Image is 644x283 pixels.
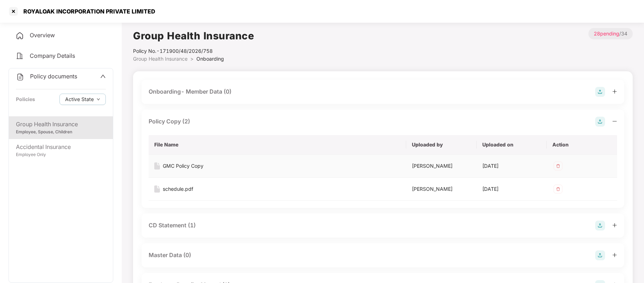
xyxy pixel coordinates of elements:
div: Policies [16,95,35,103]
span: Group Health Insurance [133,56,188,62]
img: svg+xml;base64,PHN2ZyB4bWxucz0iaHR0cDovL3d3dy53My5vcmcvMjAwMC9zdmciIHdpZHRoPSIxNiIgaGVpZ2h0PSIyMC... [154,185,160,193]
th: Uploaded by [406,135,477,155]
span: plus [612,89,617,94]
img: svg+xml;base64,PHN2ZyB4bWxucz0iaHR0cDovL3d3dy53My5vcmcvMjAwMC9zdmciIHdpZHRoPSIyNCIgaGVpZ2h0PSIyNC... [16,73,24,81]
img: svg+xml;base64,PHN2ZyB4bWxucz0iaHR0cDovL3d3dy53My5vcmcvMjAwMC9zdmciIHdpZHRoPSIyOCIgaGVpZ2h0PSIyOC... [595,87,605,97]
span: Active State [65,95,94,103]
div: [PERSON_NAME] [412,162,471,170]
img: svg+xml;base64,PHN2ZyB4bWxucz0iaHR0cDovL3d3dy53My5vcmcvMjAwMC9zdmciIHdpZHRoPSIxNiIgaGVpZ2h0PSIyMC... [154,162,160,170]
img: svg+xml;base64,PHN2ZyB4bWxucz0iaHR0cDovL3d3dy53My5vcmcvMjAwMC9zdmciIHdpZHRoPSIyOCIgaGVpZ2h0PSIyOC... [595,250,605,260]
span: Overview [30,32,55,39]
h1: Group Health Insurance [133,28,254,44]
div: Policy No.- 171900/48/2026/758 [133,47,254,55]
span: plus [612,223,617,228]
span: Company Details [30,52,75,59]
span: plus [612,253,617,257]
div: schedule.pdf [163,185,193,193]
span: 28 pending [594,30,619,37]
span: Policy documents [30,73,77,80]
div: [DATE] [482,162,541,170]
div: Master Data (0) [149,251,191,260]
th: File Name [149,135,406,155]
span: minus [612,119,617,124]
div: Policy Copy (2) [149,117,190,126]
img: svg+xml;base64,PHN2ZyB4bWxucz0iaHR0cDovL3d3dy53My5vcmcvMjAwMC9zdmciIHdpZHRoPSIzMiIgaGVpZ2h0PSIzMi... [552,183,564,195]
th: Uploaded on [477,135,547,155]
img: svg+xml;base64,PHN2ZyB4bWxucz0iaHR0cDovL3d3dy53My5vcmcvMjAwMC9zdmciIHdpZHRoPSIyNCIgaGVpZ2h0PSIyNC... [16,52,24,60]
div: Onboarding- Member Data (0) [149,87,231,96]
span: down [97,98,100,101]
img: svg+xml;base64,PHN2ZyB4bWxucz0iaHR0cDovL3d3dy53My5vcmcvMjAwMC9zdmciIHdpZHRoPSIyNCIgaGVpZ2h0PSIyNC... [16,32,24,40]
div: Accidental Insurance [16,143,106,151]
img: svg+xml;base64,PHN2ZyB4bWxucz0iaHR0cDovL3d3dy53My5vcmcvMjAwMC9zdmciIHdpZHRoPSIyOCIgaGVpZ2h0PSIyOC... [595,221,605,231]
div: GMC Policy Copy [163,162,203,170]
img: svg+xml;base64,PHN2ZyB4bWxucz0iaHR0cDovL3d3dy53My5vcmcvMjAwMC9zdmciIHdpZHRoPSIzMiIgaGVpZ2h0PSIzMi... [552,160,564,172]
div: [PERSON_NAME] [412,185,471,193]
div: Employee Only [16,151,106,158]
div: ROYALOAK INCORPORATION PRIVATE LIMITED [19,8,155,15]
div: [DATE] [482,185,541,193]
div: CD Statement (1) [149,221,196,230]
p: / 34 [588,28,633,39]
th: Action [547,135,617,155]
span: Onboarding [196,56,224,62]
span: up [100,73,106,79]
span: > [190,56,194,62]
div: Employee, Spouse, Children [16,129,106,135]
img: svg+xml;base64,PHN2ZyB4bWxucz0iaHR0cDovL3d3dy53My5vcmcvMjAwMC9zdmciIHdpZHRoPSIyOCIgaGVpZ2h0PSIyOC... [595,117,605,127]
div: Group Health Insurance [16,120,106,129]
button: Active Statedown [59,94,106,105]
